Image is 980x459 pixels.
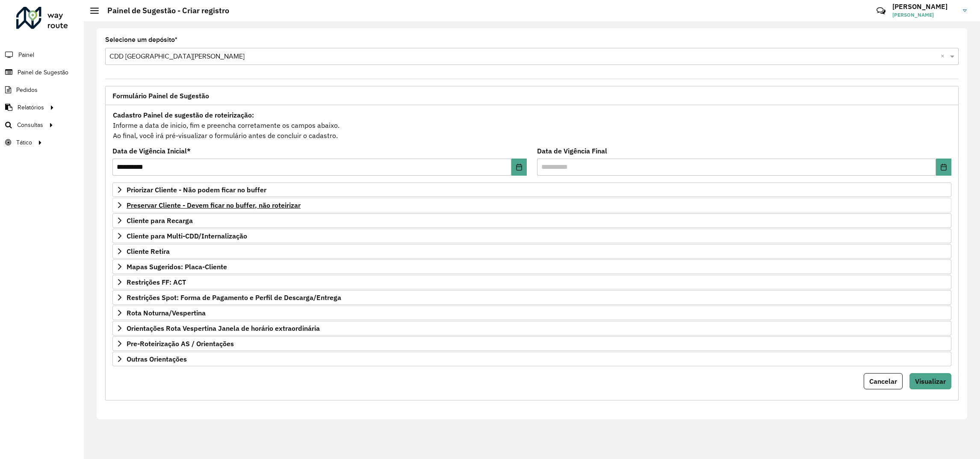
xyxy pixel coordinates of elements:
a: Cliente para Recarga [112,213,951,228]
span: Cliente Retira [127,248,170,255]
a: Orientações Rota Vespertina Janela de horário extraordinária [112,321,951,335]
span: Mapas Sugeridos: Placa-Cliente [127,263,227,270]
span: Priorizar Cliente - Não podem ficar no buffer [127,186,266,193]
span: Relatórios [18,103,44,112]
a: Pre-Roteirização AS / Orientações [112,336,951,351]
span: Cliente para Recarga [127,217,193,224]
a: Cliente Retira [112,244,951,259]
span: Tático [16,138,32,147]
span: Formulário Painel de Sugestão [112,92,209,99]
a: Contato Rápido [872,2,890,20]
span: Clear all [941,51,948,62]
a: Restrições FF: ACT [112,275,951,289]
span: Pre-Roteirização AS / Orientações [127,340,234,347]
a: Restrições Spot: Forma de Pagamento e Perfil de Descarga/Entrega [112,290,951,305]
span: Visualizar [915,377,946,385]
span: Consultas [17,121,43,129]
span: Painel de Sugestão [18,68,68,77]
span: Cliente para Multi-CDD/Internalização [127,232,247,239]
h3: [PERSON_NAME] [892,3,956,11]
a: Outras Orientações [112,352,951,366]
a: Priorizar Cliente - Não podem ficar no buffer [112,182,951,197]
a: Mapas Sugeridos: Placa-Cliente [112,259,951,274]
h2: Painel de Sugestão - Criar registro [99,6,229,15]
strong: Cadastro Painel de sugestão de roteirização: [113,111,254,119]
label: Data de Vigência Final [537,146,607,156]
label: Selecione um depósito [105,35,177,45]
span: Restrições FF: ACT [127,279,186,285]
a: Rota Noturna/Vespertina [112,306,951,320]
span: Rota Noturna/Vespertina [127,309,206,316]
button: Cancelar [864,373,903,389]
a: Preservar Cliente - Devem ficar no buffer, não roteirizar [112,198,951,212]
button: Choose Date [936,159,951,176]
span: Preservar Cliente - Devem ficar no buffer, não roteirizar [127,202,301,209]
div: Informe a data de inicio, fim e preencha corretamente os campos abaixo. Ao final, você irá pré-vi... [112,109,951,141]
a: Cliente para Multi-CDD/Internalização [112,229,951,243]
span: Restrições Spot: Forma de Pagamento e Perfil de Descarga/Entrega [127,294,341,301]
button: Visualizar [909,373,951,389]
span: Painel [18,50,34,59]
span: Pedidos [16,85,38,94]
label: Data de Vigência Inicial [112,146,191,156]
span: Outras Orientações [127,356,187,362]
button: Choose Date [511,159,527,176]
span: Orientações Rota Vespertina Janela de horário extraordinária [127,325,320,332]
span: [PERSON_NAME] [892,11,956,19]
span: Cancelar [869,377,897,385]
